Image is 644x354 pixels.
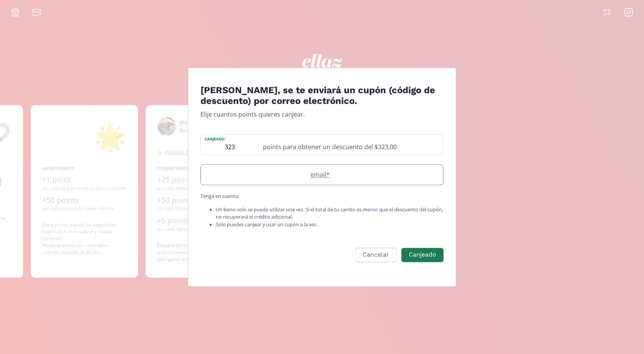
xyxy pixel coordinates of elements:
button: Cancelar [355,248,396,262]
li: Solo puedes canjear y usar un cupón a la vez. [216,221,444,228]
h4: [PERSON_NAME], se te enviará un cupón (código de descuento) por correo electrónico. [200,85,444,107]
div: Edit Program [188,68,456,286]
li: Un bono solo se puede utilizar una vez. Si el total de tu carrito es menor que el descuento del c... [216,206,444,221]
button: Canjeado [401,248,444,262]
div: points para obtener un descuento del $323,00 [258,135,443,155]
p: Tenga en cuenta: [200,193,444,200]
label: email * [201,170,435,179]
label: Canjeado [201,135,258,142]
p: Elije cuantos points quieres canjear. [200,110,444,119]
